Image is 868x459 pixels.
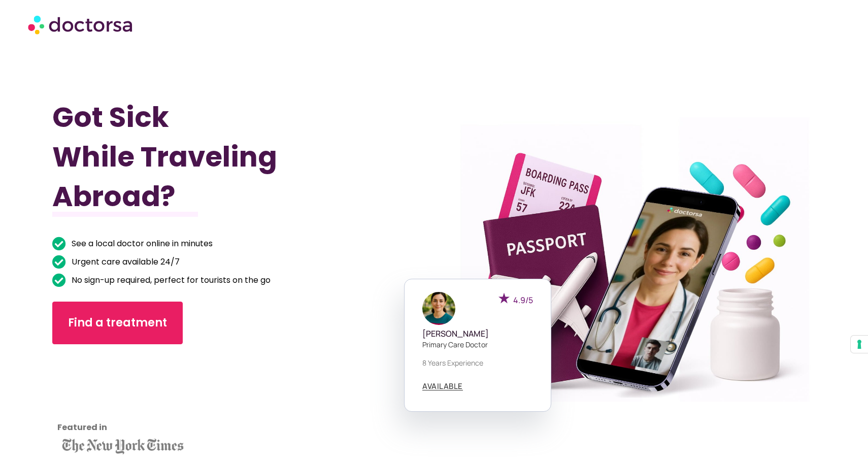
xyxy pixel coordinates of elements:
span: Urgent care available 24/7 [69,255,180,269]
a: AVAILABLE [422,382,463,390]
a: Find a treatment [52,302,183,344]
h1: Got Sick While Traveling Abroad? [52,97,377,216]
span: Find a treatment [68,315,167,331]
button: Your consent preferences for tracking technologies [851,336,868,353]
span: 4.9/5 [513,294,533,306]
strong: Featured in [57,421,107,433]
iframe: Customer reviews powered by Trustpilot [57,359,149,436]
span: No sign-up required, perfect for tourists on the go [69,273,271,287]
span: See a local doctor online in minutes [69,237,213,251]
p: 8 years experience [422,357,533,368]
p: Primary care doctor [422,339,533,350]
h5: [PERSON_NAME] [422,329,533,339]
